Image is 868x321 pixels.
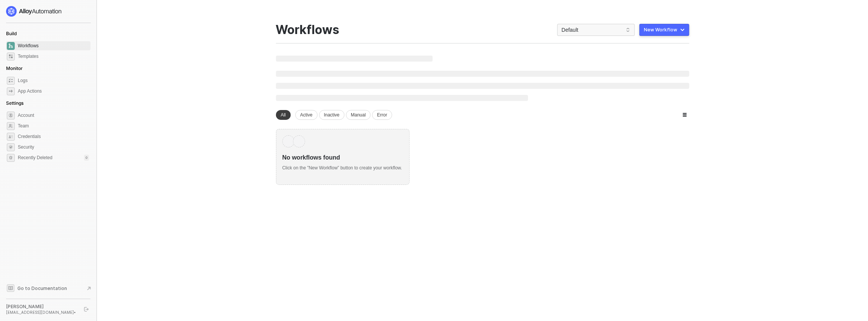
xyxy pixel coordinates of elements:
img: logo [6,6,62,17]
span: Account [18,111,89,120]
span: documentation [7,284,14,292]
span: logout [84,307,89,312]
div: 0 [84,155,89,161]
span: marketplace [7,53,15,60]
div: New Workflow [644,27,678,33]
span: Monitor [6,65,23,71]
span: credentials [7,133,15,141]
div: Active [295,110,318,120]
div: Click on the ”New Workflow” button to create your workflow. [282,162,403,171]
button: New Workflow [639,24,689,36]
span: Settings [6,100,23,106]
span: dashboard [7,42,15,50]
span: Go to Documentation [17,285,67,292]
span: Default [562,24,630,36]
span: settings [7,154,15,162]
span: Templates [18,52,89,61]
div: App Actions [18,88,42,95]
a: Knowledge Base [6,284,91,293]
span: Recently Deleted [18,155,52,161]
span: settings [7,112,15,119]
div: Error [372,110,392,120]
span: Logs [18,76,89,85]
div: Manual [346,110,371,120]
span: Build [6,31,17,36]
span: security [7,143,15,151]
div: Workflows [276,23,340,37]
div: Inactive [319,110,344,120]
span: Team [18,121,89,130]
span: Workflows [18,41,89,50]
a: logo [6,6,90,17]
span: icon-logs [7,77,15,85]
span: team [7,122,15,130]
div: [EMAIL_ADDRESS][DOMAIN_NAME] • [6,310,77,315]
span: icon-app-actions [7,87,15,95]
span: document-arrow [85,285,93,292]
div: No workflows found [282,147,403,162]
span: Security [18,143,89,152]
div: All [276,110,291,120]
div: [PERSON_NAME] [6,304,77,310]
span: Credentials [18,132,89,141]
